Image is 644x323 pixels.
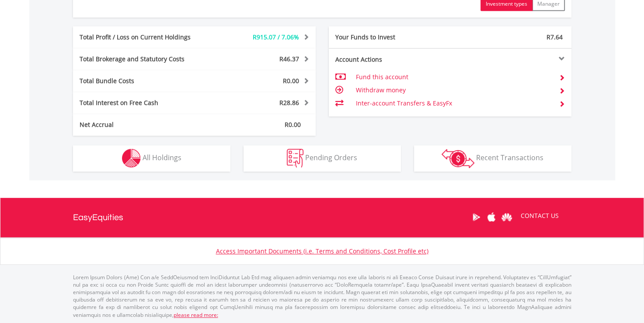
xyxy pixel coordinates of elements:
img: pending_instructions-wht.png [287,149,303,168]
div: Your Funds to Invest [329,33,450,42]
a: EasyEquities [73,198,123,237]
div: Net Accrual [73,120,215,129]
a: Huawei [499,204,515,231]
span: R7.64 [547,33,563,41]
span: Pending Orders [305,153,357,162]
p: Lorem Ipsum Dolors (Ame) Con a/e SeddOeiusmod tem InciDiduntut Lab Etd mag aliquaen admin veniamq... [73,274,571,319]
span: All Holdings [143,153,181,162]
div: Total Interest on Free Cash [73,98,215,107]
span: R0.00 [283,77,299,85]
div: Total Profit / Loss on Current Holdings [73,33,215,42]
button: Recent Transactions [414,145,571,172]
img: transactions-zar-wht.png [442,149,474,168]
button: All Holdings [73,145,230,172]
td: Fund this account [355,70,552,84]
button: Pending Orders [244,145,401,172]
span: R28.86 [279,98,299,107]
a: CONTACT US [515,204,565,228]
td: Inter-account Transfers & EasyFx [355,97,552,110]
td: Withdraw money [355,84,552,97]
span: Recent Transactions [476,153,543,162]
a: Google Play [469,204,484,231]
img: holdings-wht.png [122,149,141,168]
div: Account Actions [329,55,450,64]
div: Total Brokerage and Statutory Costs [73,55,215,63]
div: Total Bundle Costs [73,77,215,85]
span: R46.37 [279,55,299,63]
a: Access Important Documents (i.e. Terms and Conditions, Cost Profile etc) [216,247,428,255]
span: R0.00 [285,120,301,129]
a: please read more: [174,311,218,319]
a: Apple [484,204,499,231]
span: R915.07 / 7.06% [253,33,299,41]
